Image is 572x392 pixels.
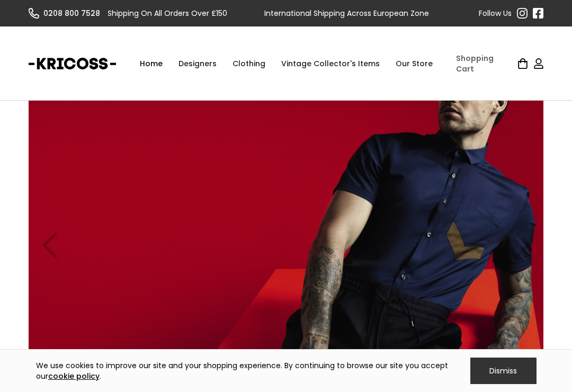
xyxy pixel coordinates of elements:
[456,53,512,74] div: Shopping Cart
[29,8,108,19] a: 0208 800 7528
[470,358,537,384] div: Dismiss
[90,8,227,19] div: Free Shipping On All Orders Over £150
[29,101,543,390] div: carousel
[29,101,543,390] div: 1 of 2
[171,48,225,79] div: Designers
[264,8,429,19] div: International Shipping Across European Zone
[36,360,449,381] div: We use cookies to improve our site and your shopping experience. By continuing to browse our site...
[225,48,273,79] div: Clothing
[501,101,543,390] div: next slide
[388,48,441,79] a: Our Store
[43,8,100,19] div: 0208 800 7528
[29,101,71,390] div: previous slide
[479,8,512,19] div: Follow Us
[48,371,100,381] a: cookie policy
[29,50,116,77] a: home
[132,48,171,79] a: Home
[273,48,388,79] a: Vintage Collector's Items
